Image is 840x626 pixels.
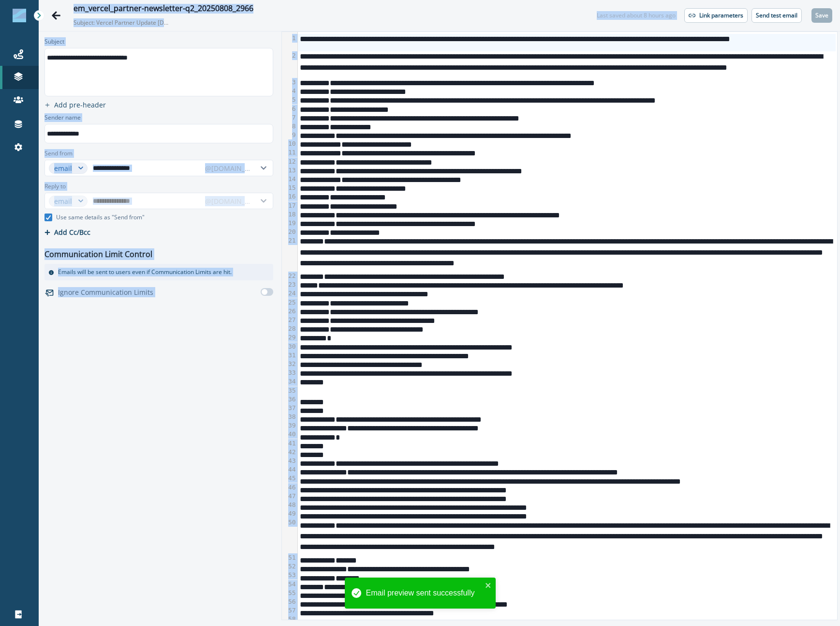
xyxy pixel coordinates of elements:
button: close [485,581,492,589]
div: 52 [282,562,297,571]
div: 18 [282,210,297,219]
div: 49 [282,509,297,518]
p: Subject [44,37,64,48]
img: Inflection [13,9,26,22]
div: 45 [282,474,297,483]
div: 55 [282,589,297,597]
div: 26 [282,307,297,316]
div: 9 [282,131,297,139]
p: Communication Limit Control [44,248,152,260]
div: 35 [282,386,297,395]
p: Subject: Vercel Partner Update [DATE] [74,15,170,27]
div: 7 [282,113,297,122]
div: 11 [282,148,297,157]
div: em_vercel_partner-newsletter-q2_20250808_2966 [74,4,253,15]
div: 24 [282,289,297,298]
div: 3 [282,78,297,87]
button: Save [811,8,832,23]
button: Add Cc/Bcc [44,228,90,237]
div: 36 [282,395,297,404]
div: 22 [282,272,297,280]
div: 13 [282,166,297,175]
div: 34 [282,377,297,386]
div: 51 [282,553,297,562]
label: Reply to [44,182,66,191]
div: email [54,163,74,173]
p: Sender name [44,113,81,124]
div: 19 [282,219,297,228]
div: 25 [282,298,297,307]
button: Go back [46,6,66,25]
p: Emails will be sent to users even if Communication Limits are hit. [58,268,232,276]
div: 32 [282,360,297,368]
div: 16 [282,192,297,201]
div: 28 [282,324,297,333]
button: add preheader [41,100,110,109]
div: Email preview sent successfully [366,587,482,599]
div: 20 [282,228,297,236]
div: 10 [282,139,297,148]
div: 5 [282,95,297,104]
div: 47 [282,492,297,501]
div: 43 [282,457,297,465]
div: 6 [282,105,297,113]
div: 29 [282,333,297,342]
div: 1 [282,34,297,51]
div: 44 [282,465,297,474]
div: Last saved about 8 hours ago [597,11,676,20]
label: Send from [44,149,73,158]
div: 41 [282,439,297,448]
div: 54 [282,580,297,589]
button: Link parameters [684,8,748,23]
div: 39 [282,421,297,430]
div: 8 [282,122,297,131]
div: 48 [282,501,297,509]
div: 14 [282,175,297,183]
div: 38 [282,412,297,421]
div: 42 [282,448,297,457]
div: 57 [282,606,297,615]
div: 21 [282,236,297,272]
p: Save [815,12,828,19]
p: Send test email [756,12,797,19]
div: 30 [282,342,297,351]
div: 2 [282,51,297,78]
p: Ignore Communication Limits [58,287,153,297]
div: 46 [282,483,297,492]
div: 56 [282,597,297,606]
div: 31 [282,351,297,360]
div: 27 [282,316,297,324]
div: 53 [282,571,297,580]
div: 58 [282,615,297,624]
div: 4 [282,87,297,95]
div: 33 [282,368,297,377]
p: Add pre-header [54,100,106,109]
div: 40 [282,430,297,439]
div: 50 [282,518,297,553]
p: Use same details as "Send from" [56,213,145,222]
div: 17 [282,201,297,210]
div: 37 [282,404,297,412]
p: Link parameters [699,12,743,19]
div: 12 [282,157,297,166]
button: Send test email [752,8,802,23]
div: 23 [282,280,297,289]
div: 15 [282,183,297,192]
div: @[DOMAIN_NAME] [205,163,251,173]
